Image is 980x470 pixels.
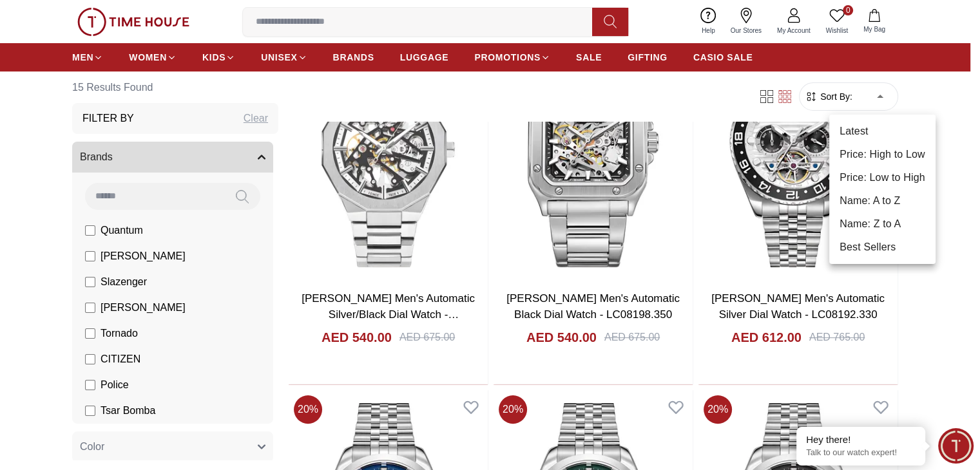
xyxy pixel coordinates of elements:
[829,143,936,166] li: Price: High to Low
[829,166,936,189] li: Price: Low to High
[806,433,916,446] div: Hey there!
[829,189,936,212] li: Name: A to Z
[806,447,916,458] p: Talk to our watch expert!
[829,236,936,259] li: Best Sellers
[829,120,936,143] li: Latest
[938,428,974,464] div: Chat Widget
[829,212,936,236] li: Name: Z to A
